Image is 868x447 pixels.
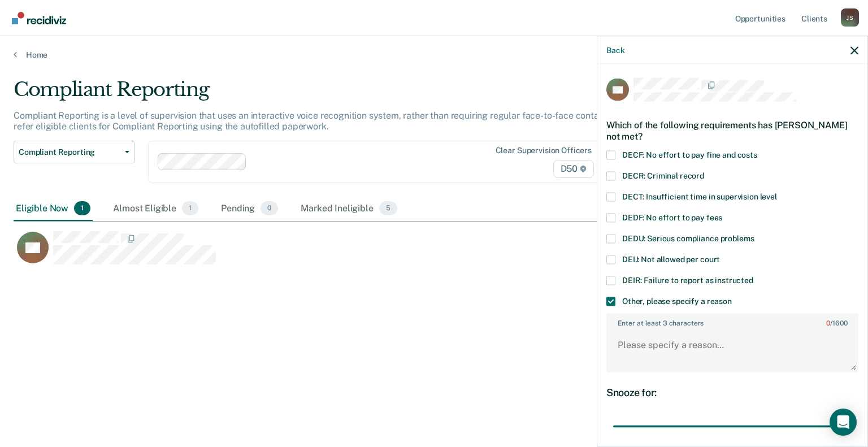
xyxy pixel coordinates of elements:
label: Enter at least 3 characters [607,314,857,327]
button: Back [606,45,624,55]
span: / 1600 [826,319,847,327]
span: 0 [261,201,278,216]
div: Clear supervision officers [496,146,592,155]
span: D50 [553,160,594,178]
span: DEDU: Serious compliance problems [622,233,754,242]
span: 0 [826,319,830,327]
a: Home [14,50,854,60]
div: Open Intercom Messenger [830,409,857,436]
span: 5 [379,201,397,216]
span: DEIR: Failure to report as instructed [622,275,753,284]
div: Which of the following requirements has [PERSON_NAME] not met? [606,111,858,150]
img: Recidiviz [12,12,66,24]
span: DECR: Criminal record [622,171,704,180]
span: DEDF: No effort to pay fees [622,212,722,222]
div: Pending [219,197,280,222]
div: Almost Eligible [111,197,201,222]
div: J S [841,8,859,27]
div: Compliant Reporting [14,78,665,110]
span: 1 [74,201,90,216]
span: 1 [182,201,198,216]
div: Snooze for: [606,386,858,398]
span: Compliant Reporting [19,147,120,157]
span: Other, please specify a reason [622,296,732,305]
div: Marked Ineligible [298,197,400,222]
span: DEIJ: Not allowed per court [622,254,720,263]
div: Eligible Now [14,197,93,222]
button: Profile dropdown button [841,8,859,27]
span: DECT: Insufficient time in supervision level [622,192,777,201]
span: DECF: No effort to pay fine and costs [622,150,757,159]
p: Compliant Reporting is a level of supervision that uses an interactive voice recognition system, ... [14,110,663,132]
div: CaseloadOpportunityCell-00598221 [14,231,749,276]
